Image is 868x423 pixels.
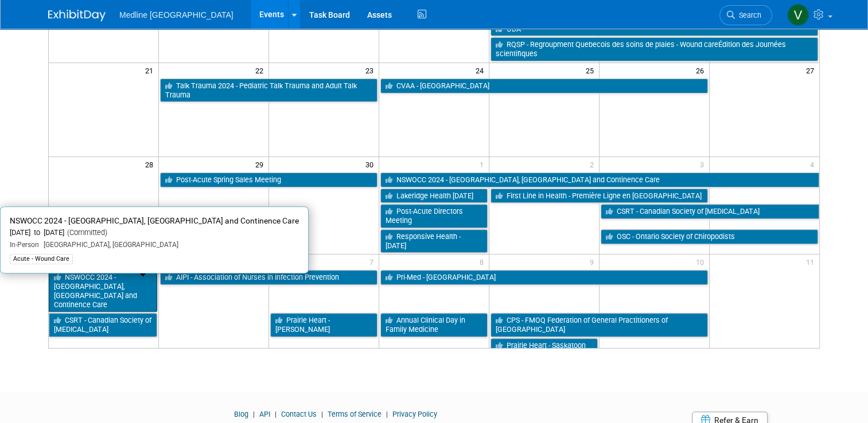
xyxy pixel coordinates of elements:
[787,4,809,26] img: Vahid Mohammadi
[695,254,709,269] span: 10
[478,157,489,171] span: 1
[10,216,299,225] span: NSWOCC 2024 - [GEOGRAPHIC_DATA], [GEOGRAPHIC_DATA] and Continence Care
[48,10,106,21] img: ExhibitDay
[380,270,708,285] a: Pri-Med - [GEOGRAPHIC_DATA]
[805,63,819,77] span: 27
[49,270,157,312] a: NSWOCC 2024 - [GEOGRAPHIC_DATA], [GEOGRAPHIC_DATA] and Continence Care
[601,229,818,244] a: OSC - Ontario Society of Chiropodists
[695,63,709,77] span: 26
[10,254,73,264] div: Acute - Wound Care
[380,79,708,93] a: CVAA - [GEOGRAPHIC_DATA]
[160,270,377,285] a: AIPI - Association of Nurses in Infection Prevention
[250,410,258,418] span: |
[281,410,317,418] a: Contact Us
[719,5,772,25] a: Search
[380,204,488,228] a: Post-Acute Directors Meeting
[144,157,158,171] span: 28
[119,10,233,19] span: Medline [GEOGRAPHIC_DATA]
[589,254,599,269] span: 9
[254,157,268,171] span: 29
[272,410,279,418] span: |
[328,410,382,418] a: Terms of Service
[589,157,599,171] span: 2
[39,241,178,249] span: [GEOGRAPHIC_DATA], [GEOGRAPHIC_DATA]
[585,63,599,77] span: 25
[735,11,761,19] span: Search
[364,157,379,171] span: 30
[478,254,489,269] span: 8
[491,37,818,61] a: RQSP - Regroupment Quebecois des soins de plaies - Wound careÉdition des Journées scientifiques
[491,189,708,203] a: First Line in Health - Première Ligne en [GEOGRAPHIC_DATA]
[809,157,819,171] span: 4
[491,313,708,336] a: CPS - FMOQ Federation of General Practitioners of [GEOGRAPHIC_DATA]
[259,410,270,418] a: API
[491,338,598,353] a: Prairie Heart - Saskatoon
[380,229,488,253] a: Responsive Health - [DATE]
[270,313,377,336] a: Prairie Heart - [PERSON_NAME]
[49,313,157,336] a: CSRT - Canadian Society of [MEDICAL_DATA]
[144,63,158,77] span: 21
[160,173,377,187] a: Post-Acute Spring Sales Meeting
[380,189,488,203] a: Lakeridge Health [DATE]
[318,410,326,418] span: |
[601,204,819,219] a: CSRT - Canadian Society of [MEDICAL_DATA]
[380,173,819,187] a: NSWOCC 2024 - [GEOGRAPHIC_DATA], [GEOGRAPHIC_DATA] and Continence Care
[234,410,248,418] a: Blog
[254,63,268,77] span: 22
[368,254,379,269] span: 7
[699,157,709,171] span: 3
[392,410,437,418] a: Privacy Policy
[474,63,489,77] span: 24
[64,228,107,237] span: (Committed)
[380,313,488,336] a: Annual Clinical Day in Family Medicine
[10,241,39,249] span: In-Person
[805,254,819,269] span: 11
[10,228,299,238] div: [DATE] to [DATE]
[364,63,379,77] span: 23
[160,79,377,102] a: Talk Trauma 2024 - Pediatric Talk Trauma and Adult Talk Trauma
[383,410,391,418] span: |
